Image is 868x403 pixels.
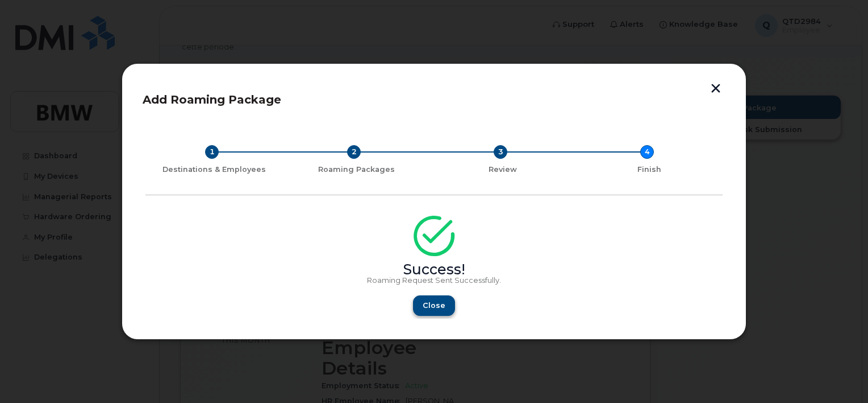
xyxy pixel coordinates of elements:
div: Review [434,165,571,174]
p: Roaming Request Sent Successfully. [145,276,723,285]
iframe: Messenger Launcher [819,353,859,394]
span: Close [423,300,445,311]
button: Close [413,295,455,316]
div: Roaming Packages [287,165,425,174]
div: 2 [347,145,361,159]
span: Add Roaming Package [143,93,281,106]
div: 1 [205,145,219,159]
div: 3 [494,145,507,159]
div: Success! [145,265,723,274]
div: Destinations & Employees [150,165,278,174]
